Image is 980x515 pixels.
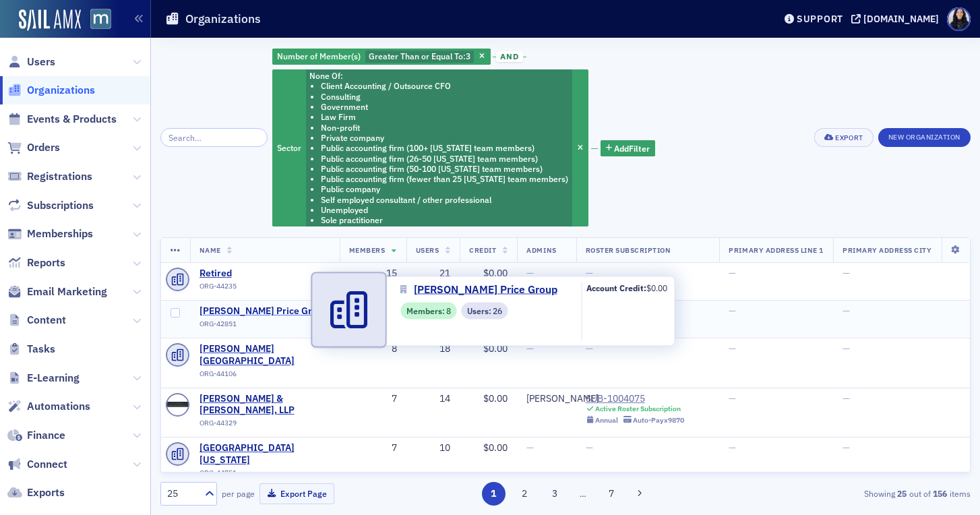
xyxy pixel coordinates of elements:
[843,442,850,454] span: —
[483,392,508,404] span: $0.00
[595,416,618,425] div: Annual
[321,102,568,112] li: Government
[600,482,623,506] button: 7
[27,371,80,386] span: E-Learning
[878,130,971,142] a: New Organization
[19,9,81,31] img: SailAMX
[843,245,932,255] span: Primary Address City
[406,305,446,317] span: Members :
[843,392,850,404] span: —
[7,255,65,270] a: Reports
[200,393,330,417] a: [PERSON_NAME] & [PERSON_NAME], LLP
[595,404,681,413] div: Active Roster Subscription
[526,342,534,355] span: —
[835,134,863,142] div: Export
[895,487,909,499] strong: 25
[349,393,397,405] div: 7
[729,342,736,355] span: —
[467,305,493,317] span: Users :
[200,343,330,367] a: [PERSON_NAME][GEOGRAPHIC_DATA]
[200,282,322,295] div: ORG-44235
[222,487,255,499] label: per page
[843,342,850,355] span: —
[586,393,685,405] a: SUB-1004075
[81,9,111,32] a: View Homepage
[7,83,95,98] a: Organizations
[863,13,939,25] div: [DOMAIN_NAME]
[200,305,328,317] a: [PERSON_NAME] Price Group
[200,393,330,417] span: Sarfino & Rhoades, LLP
[729,392,736,404] span: —
[483,442,508,454] span: $0.00
[7,169,92,184] a: Registrations
[27,485,65,500] span: Exports
[7,428,65,443] a: Finance
[601,140,656,157] button: AddFilter
[814,128,873,147] button: Export
[321,195,568,205] li: Self employed consultant / other professional
[27,198,94,213] span: Subscriptions
[7,313,66,328] a: Content
[27,112,117,127] span: Events & Products
[482,482,506,506] button: 1
[947,7,971,31] span: Profile
[729,305,736,317] span: —
[729,245,824,255] span: Primary Address Line 1
[27,399,90,414] span: Automations
[160,128,268,147] input: Search…
[200,268,322,280] a: Retired
[321,112,568,122] li: Law Firm
[461,302,508,319] div: Users: 26
[586,282,646,293] b: Account Credit:
[200,442,330,466] span: Loyola University Maryland
[200,442,330,466] a: [GEOGRAPHIC_DATA][US_STATE]
[27,226,93,241] span: Memberships
[526,245,556,255] span: Admins
[416,393,451,405] div: 14
[7,226,93,241] a: Memberships
[277,51,361,61] span: Number of Member(s)
[843,267,850,279] span: —
[400,282,567,298] a: [PERSON_NAME] Price Group
[7,140,60,155] a: Orders
[633,416,684,425] div: Auto-Pay x9870
[200,419,330,432] div: ORG-44329
[200,343,330,367] span: Anne Arundel Community College
[574,487,592,499] span: …
[646,282,667,293] span: $0.00
[526,393,599,405] a: [PERSON_NAME]
[614,142,650,154] span: Add Filter
[200,468,330,482] div: ORG-44751
[493,51,526,62] button: and
[27,313,66,328] span: Content
[797,13,843,25] div: Support
[496,51,522,62] span: and
[586,342,593,355] span: —
[321,133,568,143] li: Private company
[27,284,107,299] span: Email Marketing
[27,140,60,155] span: Orders
[543,482,567,506] button: 3
[321,154,568,164] li: Public accounting firm (26-50 [US_STATE] team members)
[931,487,950,499] strong: 156
[512,482,536,506] button: 2
[321,205,568,215] li: Unemployed
[526,267,534,279] span: —
[7,342,55,357] a: Tasks
[321,184,568,194] li: Public company
[369,51,466,61] span: Greater Than or Equal To :
[27,169,92,184] span: Registrations
[729,442,736,454] span: —
[416,245,439,255] span: Users
[7,284,107,299] a: Email Marketing
[167,487,197,501] div: 25
[321,123,568,133] li: Non-profit
[321,164,568,174] li: Public accounting firm (50-100 [US_STATE] team members)
[27,342,55,357] span: Tasks
[27,255,65,270] span: Reports
[7,457,67,472] a: Connect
